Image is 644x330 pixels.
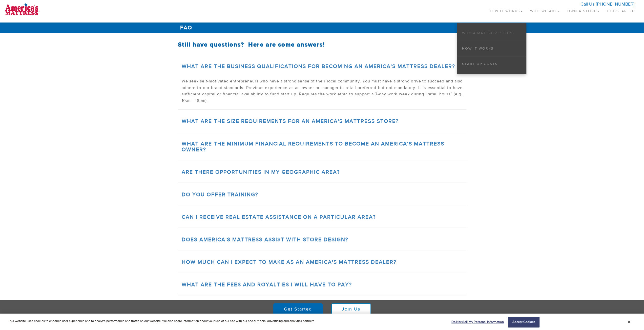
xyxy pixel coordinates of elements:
[182,259,397,266] a: How much can I expect to make as an America's Mattress Dealer?
[449,317,504,327] button: Do Not Sell My Personal Information
[331,303,371,315] a: Join Us
[526,3,564,17] a: Who We Are
[485,3,526,17] a: How It Works
[182,214,376,221] a: Can I receive real estate assistance on a particular area?
[596,1,634,7] a: [PHONE_NUMBER]
[182,118,399,125] a: What are the size requirements for an America's Mattress store?
[182,63,455,70] a: What are the business qualifications for becoming an America's Mattress Dealer?
[182,281,352,288] a: What are the fees and royalties I will have to pay?
[178,40,466,49] p: Still have questions? Here are some answers!
[182,236,348,243] a: Does America's Mattress assist with store design?
[462,31,514,35] a: Why a Mattress Store
[182,169,340,175] a: Are there opportunities in my geographic area?
[508,317,539,327] button: Accept Cookies
[603,3,639,17] a: Get Started
[182,78,463,104] p: We seek self-motivated entrepreneurs who have a strong sense of their local community. You must h...
[564,3,603,17] a: Own a Store
[182,191,258,198] a: Do you offer training?
[628,320,631,324] button: Close
[462,62,497,66] a: Start-up Costs
[178,23,466,33] h1: FAQ
[273,303,323,315] a: Get Started
[182,140,444,153] a: What are the minimum financial requirements to become an America's Mattress Owner?
[8,319,315,324] p: This website uses cookies to enhance user experience and to analyze performance and traffic on ou...
[580,1,594,7] span: Call Us
[462,46,493,51] a: How it Works
[5,3,39,15] img: logo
